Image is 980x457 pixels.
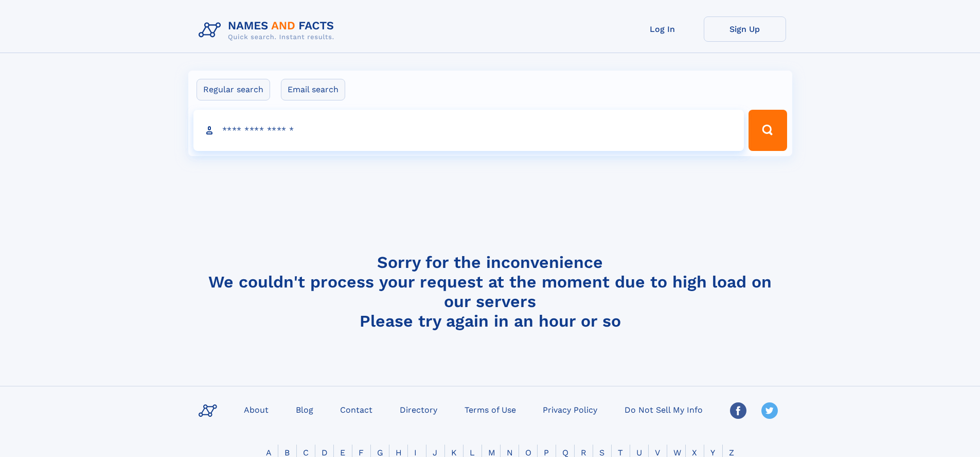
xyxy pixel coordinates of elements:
a: Contact [336,402,377,417]
a: About [240,402,273,417]
a: Blog [292,402,317,417]
input: search input [193,110,744,151]
a: Do Not Sell My Info [620,402,707,417]
h4: Sorry for the inconvenience We couldn't process your request at the moment due to high load on ou... [194,252,786,331]
a: Directory [396,402,441,417]
button: Search Button [749,110,787,151]
img: Logo Names and Facts [194,16,343,44]
img: Twitter [761,402,778,419]
label: Email search [281,79,345,100]
a: Sign Up [704,16,786,42]
a: Terms of Use [460,402,520,417]
img: Facebook [730,402,746,419]
a: Log In [621,16,704,42]
label: Regular search [197,79,270,100]
a: Privacy Policy [539,402,601,417]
